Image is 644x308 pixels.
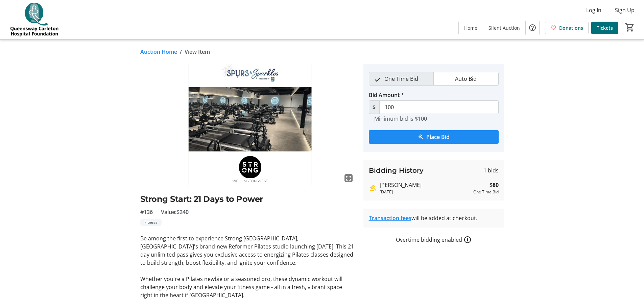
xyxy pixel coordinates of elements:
a: Home [459,22,483,34]
span: One Time Bid [380,72,422,85]
div: [PERSON_NAME] [380,181,471,189]
span: Place Bid [426,133,450,141]
div: will be added at checkout. [369,214,499,222]
img: QCH Foundation's Logo [4,3,64,37]
div: [DATE] [380,189,471,195]
span: Auto Bid [451,72,481,85]
span: 1 bids [483,166,499,174]
mat-icon: Highest bid [369,184,377,192]
div: Overtime bidding enabled [363,236,504,244]
span: #136 [140,208,153,216]
p: Whether you're a Pilates newbie or a seasoned pro, these dynamic workout will challenge your body... [140,275,355,299]
span: Log In [586,6,601,14]
span: Sign Up [615,6,635,14]
p: Be among the first to experience Strong [GEOGRAPHIC_DATA], [GEOGRAPHIC_DATA]'s brand-new Reformer... [140,234,355,267]
span: Tickets [597,24,613,31]
span: View Item [185,48,210,56]
h2: Strong Start: 21 Days to Power [140,193,355,205]
button: Help [526,21,539,34]
button: Cart [624,21,636,33]
div: One Time Bid [473,189,499,195]
span: Home [464,24,477,31]
label: Bid Amount * [369,91,404,99]
a: Donations [545,22,589,34]
tr-hint: Minimum bid is $100 [374,115,427,122]
button: Place Bid [369,130,499,144]
h3: Bidding History [369,165,424,175]
span: Silent Auction [488,24,520,31]
a: Transaction fees [369,214,411,222]
button: Log In [581,5,607,16]
img: Image [140,64,355,185]
strong: $80 [490,181,499,189]
a: Auction Home [140,48,177,56]
span: Value: $240 [161,208,189,216]
a: Silent Auction [483,22,525,34]
span: $ [369,100,380,114]
mat-icon: fullscreen [344,174,353,182]
a: Tickets [591,22,618,34]
span: / [180,48,182,56]
span: Donations [559,24,583,31]
a: How overtime bidding works for silent auctions [463,236,472,244]
button: Sign Up [610,5,640,16]
tr-label-badge: Fitness [140,219,162,226]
